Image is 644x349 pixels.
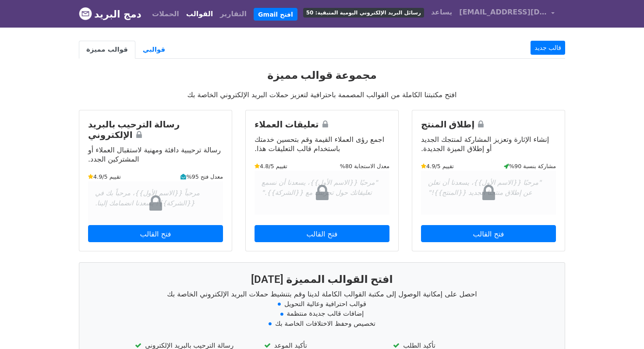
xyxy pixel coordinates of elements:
font: افتح Gmail [258,11,293,18]
font: رسالة ترحيبية دافئة ومهنية لاستقبال العملاء أو المشتركين الجدد. [88,146,221,163]
font: التقارير [220,10,247,18]
font: اجمع رؤى العملاء القيمة وقم بتحسين خدمتك باستخدام قالب التعليقات هذا. [255,135,384,153]
a: فتح القالب [421,225,556,242]
font: القوالب [186,10,213,18]
a: قوالب مميزة [79,41,135,59]
font: إطلاق المنتج [421,119,474,130]
font: افتح مكتبتنا الكاملة من القوالب المصممة باحترافية لتعزيز حملات البريد الإلكتروني الخاصة بك [188,91,457,99]
font: قالب جديد [534,44,561,51]
div: أداة الدردشة [600,307,644,349]
font: معدل فتح 95% [186,173,223,180]
font: فتح القالب [307,229,338,238]
a: دمج البريد [79,5,142,23]
a: فتح القالب [255,225,389,242]
font: تقييم 4.9/5 [93,173,121,180]
font: [EMAIL_ADDRESS][DOMAIN_NAME] [459,8,596,16]
iframe: Chat Widget [600,307,644,349]
font: فتح القالب [473,229,504,238]
font: تقييم 4.9/5 [426,163,454,169]
a: قوالبي [135,41,173,59]
font: يساعد [431,8,452,16]
font: قوالب مميزة [86,46,128,53]
a: [EMAIL_ADDRESS][DOMAIN_NAME] [456,4,558,24]
font: دمج البريد [94,9,142,20]
font: تقييم 4.8/5 [260,163,287,169]
a: الحملات [149,5,183,23]
a: رسائل البريد الإلكتروني اليومية المتبقية: 50 [300,4,428,21]
font: الحملات [152,10,179,18]
a: افتح Gmail [254,8,297,21]
font: رسائل البريد الإلكتروني اليومية المتبقية: 50 [306,10,421,16]
font: قوالبي [143,46,165,53]
a: يساعد [428,4,456,21]
font: إضافات قالب جديدة منتظمة [287,310,364,317]
font: افتح القوالب المميزة [DATE] [251,273,393,286]
font: تعليقات العملاء [255,119,319,130]
font: مشاركة بنسبة 90% [509,163,556,169]
img: شعار MergeMail [79,7,92,20]
a: قالب جديد [531,41,565,55]
font: احصل على إمكانية الوصول إلى مكتبة القوالب الكاملة لدينا وقم بتنشيط حملات البريد الإلكتروني الخاصة بك [167,290,477,298]
font: إنشاء الإثارة وتعزيز المشاركة لمنتجك الجديد أو إطلاق الميزة الجديدة. [421,135,549,153]
font: معدل الاستجابة 80% [340,163,389,169]
font: فتح القالب [140,229,171,238]
font: تخصيص وحفظ الاختلافات الخاصة بك [275,320,375,328]
font: مجموعة قوالب مميزة [267,69,377,81]
font: قوالب احترافية وعالية التحويل [284,300,366,308]
a: التقارير [216,5,250,23]
a: القوالب [183,5,216,23]
a: فتح القالب [88,225,223,242]
font: رسالة الترحيب بالبريد الإلكتروني [88,119,180,140]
